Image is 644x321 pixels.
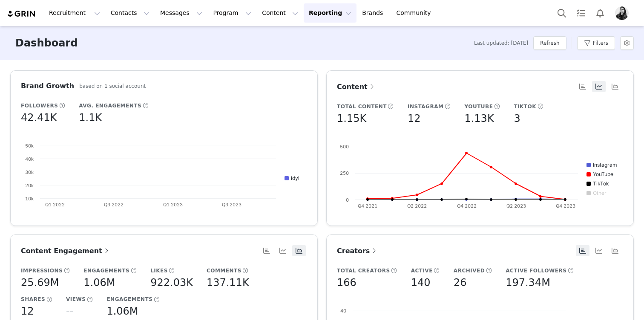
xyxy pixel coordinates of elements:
[15,35,78,51] h3: Dashboard
[150,275,193,290] h5: 922.03K
[474,39,528,47] span: Last updated: [DATE]
[340,170,349,176] text: 250
[593,190,607,196] text: Other
[411,275,431,290] h5: 140
[21,81,74,91] h3: Brand Growth
[593,162,617,168] text: Instagram
[506,275,550,290] h5: 197.34M
[21,295,45,303] h5: Shares
[257,3,303,23] button: Content
[21,247,111,255] span: Content Engagement
[79,82,146,90] h5: based on 1 social account
[346,197,349,203] text: 0
[337,83,376,91] span: Content
[454,267,485,275] h5: Archived
[411,267,433,275] h5: Active
[337,247,378,255] span: Creators
[464,111,494,126] h5: 1.13K
[514,111,520,126] h5: 3
[25,156,34,162] text: 40k
[155,3,207,23] button: Messages
[106,304,138,319] h5: 1.06M
[25,143,34,149] text: 50k
[337,103,387,110] h5: Total Content
[222,202,241,208] text: Q3 2023
[45,202,65,208] text: Q1 2022
[506,203,526,209] text: Q2 2023
[66,304,73,319] h5: --
[21,275,59,290] h5: 25.69M
[572,3,590,23] a: Tasks
[506,267,566,275] h5: Active Followers
[207,275,249,290] h5: 137.11K
[304,3,356,23] button: Reporting
[391,3,440,23] a: Community
[408,103,444,110] h5: Instagram
[408,111,421,126] h5: 12
[21,246,111,256] a: Content Engagement
[577,36,615,50] button: Filters
[340,144,349,150] text: 500
[83,267,129,275] h5: Engagements
[21,110,57,125] h5: 42.41K
[25,182,34,188] text: 20k
[21,267,63,275] h5: Impressions
[593,171,613,177] text: YouTube
[514,103,536,110] h5: TikTok
[615,6,629,20] img: 3988666f-b618-4335-b92d-0222703392cd.jpg
[556,203,575,209] text: Q4 2023
[150,267,168,275] h5: Likes
[44,3,105,23] button: Recruitment
[357,3,391,23] a: Brands
[340,308,346,314] text: 40
[25,169,34,175] text: 30k
[407,203,427,209] text: Q2 2022
[337,81,376,92] a: Content
[457,203,477,209] text: Q4 2022
[337,111,366,126] h5: 1.15K
[21,304,34,319] h5: 12
[106,3,155,23] button: Contacts
[358,203,377,209] text: Q4 2021
[593,180,609,187] text: TikTok
[591,3,609,23] button: Notifications
[337,275,356,290] h5: 166
[163,202,183,208] text: Q1 2023
[21,102,58,110] h5: Followers
[207,267,241,275] h5: Comments
[104,202,124,208] text: Q3 2022
[106,295,152,303] h5: Engagements
[454,275,467,290] h5: 26
[208,3,256,23] button: Program
[79,110,102,125] h5: 1.1K
[291,175,299,181] text: idyl
[79,102,141,110] h5: Avg. Engagements
[464,103,493,110] h5: YouTube
[83,275,115,290] h5: 1.06M
[610,6,637,20] button: Profile
[7,10,37,18] img: grin logo
[552,3,571,23] button: Search
[25,196,34,202] text: 10k
[66,295,86,303] h5: Views
[533,36,566,50] button: Refresh
[337,267,390,275] h5: Total Creators
[337,246,378,256] a: Creators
